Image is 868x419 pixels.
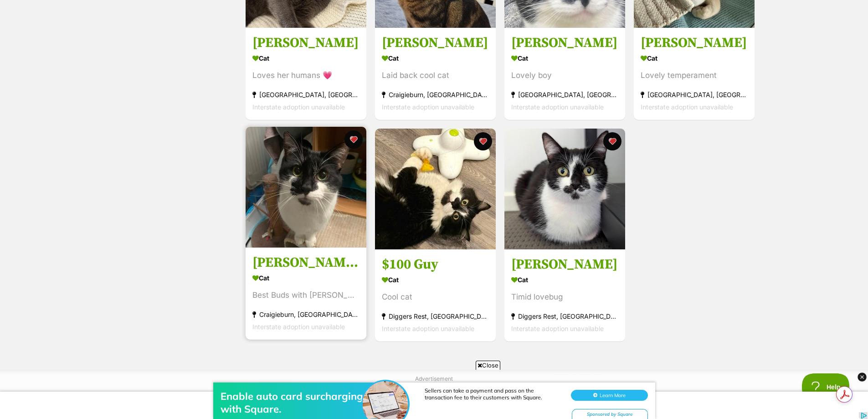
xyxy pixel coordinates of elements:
[382,273,489,286] div: Cat
[474,132,492,150] button: favourite
[1,1,8,8] img: consumer-privacy-logo.png
[382,34,489,52] h3: [PERSON_NAME]
[858,372,867,382] img: close_dark_3x.png
[363,17,408,62] img: Enable auto card surcharging with Square.
[641,52,748,65] div: Cat
[511,325,604,332] span: Interstate adoption unavailable
[641,34,748,52] h3: [PERSON_NAME]
[375,129,496,249] img: $100 Guy
[252,323,345,331] span: Interstate adoption unavailable
[382,310,489,322] div: Diggers Rest, [GEOGRAPHIC_DATA]
[252,34,360,52] h3: [PERSON_NAME]
[382,103,474,111] span: Interstate adoption unavailable
[511,103,604,111] span: Interstate adoption unavailable
[504,129,625,249] img: Penelope
[382,69,489,82] div: Laid back cool cat
[511,310,618,322] div: Diggers Rest, [GEOGRAPHIC_DATA]
[504,249,625,341] a: [PERSON_NAME] Cat Timid lovebug Diggers Rest, [GEOGRAPHIC_DATA] Interstate adoption unavailable f...
[252,69,360,82] div: Loves her humans 💗
[382,291,489,303] div: Cool cat
[634,27,755,120] a: [PERSON_NAME] Cat Lovely temperament [GEOGRAPHIC_DATA], [GEOGRAPHIC_DATA] Interstate adoption una...
[504,27,625,120] a: [PERSON_NAME] Cat Lovely boy [GEOGRAPHIC_DATA], [GEOGRAPHIC_DATA] Interstate adoption unavailable...
[246,247,366,340] a: [PERSON_NAME] - best buds with [PERSON_NAME] - Check his profile Cat Best Buds with [PERSON_NAME]...
[511,52,618,65] div: Cat
[572,45,648,56] div: Sponsored by Square
[221,26,366,51] div: Enable auto card surcharging with Square.
[252,88,360,101] div: [GEOGRAPHIC_DATA], [GEOGRAPHIC_DATA]
[511,69,618,82] div: Lovely boy
[246,127,366,248] img: Kevin - best buds with Sutton - Check his profile
[252,254,360,271] h3: [PERSON_NAME] - best buds with [PERSON_NAME] - Check his profile
[641,88,748,101] div: [GEOGRAPHIC_DATA], [GEOGRAPHIC_DATA]
[344,130,363,149] button: favourite
[511,273,618,286] div: Cat
[571,26,648,36] button: Learn More
[375,27,496,120] a: [PERSON_NAME] Cat Laid back cool cat Craigieburn, [GEOGRAPHIC_DATA] Interstate adoption unavailab...
[246,27,366,120] a: [PERSON_NAME] Cat Loves her humans 💗 [GEOGRAPHIC_DATA], [GEOGRAPHIC_DATA] Interstate adoption una...
[252,289,360,301] div: Best Buds with [PERSON_NAME]
[425,23,561,36] div: Sellers can take a payment and pass on the transaction fee to their customers with Square.
[382,325,474,332] span: Interstate adoption unavailable
[252,271,360,285] div: Cat
[382,256,489,273] h3: $100 Guy
[252,103,345,111] span: Interstate adoption unavailable
[382,52,489,65] div: Cat
[375,249,496,341] a: $100 Guy Cat Cool cat Diggers Rest, [GEOGRAPHIC_DATA] Interstate adoption unavailable favourite
[252,52,360,65] div: Cat
[511,34,618,52] h3: [PERSON_NAME]
[641,103,733,111] span: Interstate adoption unavailable
[382,88,489,101] div: Craigieburn, [GEOGRAPHIC_DATA]
[511,291,618,303] div: Timid lovebug
[252,308,360,321] div: Craigieburn, [GEOGRAPHIC_DATA]
[511,88,618,101] div: [GEOGRAPHIC_DATA], [GEOGRAPHIC_DATA]
[641,69,748,82] div: Lovely temperament
[511,256,618,273] h3: [PERSON_NAME]
[603,132,621,150] button: favourite
[476,361,500,370] span: Close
